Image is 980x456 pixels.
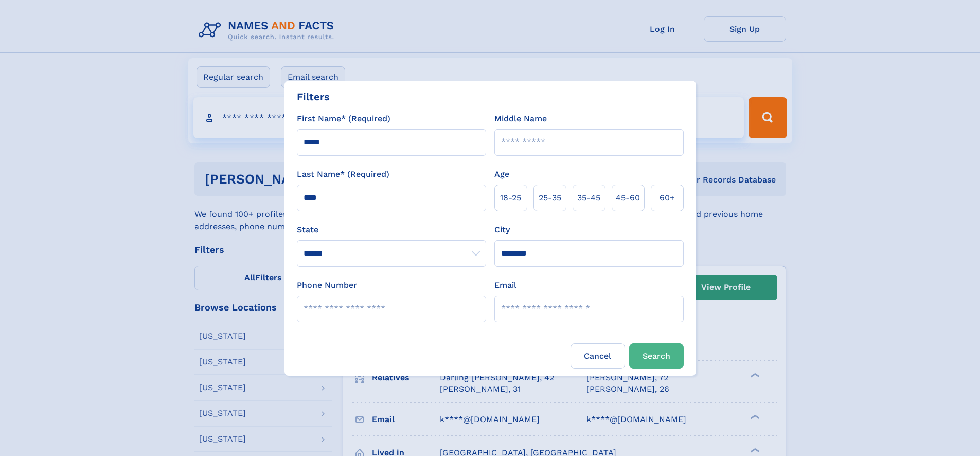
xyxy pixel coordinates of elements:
[494,168,509,180] label: Age
[494,279,516,291] label: Email
[616,192,640,204] span: 45‑60
[297,279,357,291] label: Phone Number
[629,343,684,369] button: Search
[571,343,625,369] label: Cancel
[297,224,486,236] label: State
[297,89,330,104] div: Filters
[494,224,510,236] label: City
[297,168,389,180] label: Last Name* (Required)
[660,192,675,204] span: 60+
[494,113,547,125] label: Middle Name
[539,192,561,204] span: 25‑35
[577,192,600,204] span: 35‑45
[500,192,521,204] span: 18‑25
[297,113,390,125] label: First Name* (Required)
